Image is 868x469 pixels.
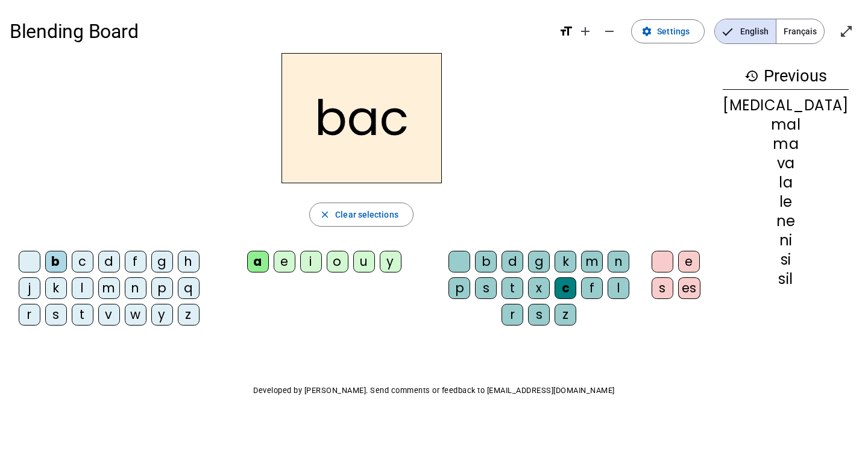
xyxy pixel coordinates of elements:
div: f [125,251,146,272]
div: w [125,304,146,326]
div: h [178,251,200,272]
div: ma [723,137,849,151]
div: k [555,251,576,272]
div: va [723,156,849,171]
div: ne [723,214,849,228]
div: e [274,251,295,272]
div: a [247,251,269,272]
div: g [151,251,173,272]
mat-icon: settings [641,26,652,37]
div: l [608,277,629,299]
span: Français [776,19,824,43]
div: b [45,251,67,272]
button: Decrease font size [597,19,621,43]
div: s [528,304,550,326]
div: c [555,277,576,299]
div: mal [723,118,849,132]
div: sil [723,272,849,286]
div: si [723,253,849,267]
div: r [19,304,40,326]
button: Settings [631,19,705,43]
div: t [72,304,93,326]
div: s [652,277,673,299]
div: n [125,277,146,299]
div: z [555,304,576,326]
p: Developed by [PERSON_NAME]. Send comments or feedback to [EMAIL_ADDRESS][DOMAIN_NAME] [10,383,858,398]
div: la [723,175,849,190]
div: j [19,277,40,299]
div: d [502,251,523,272]
div: le [723,195,849,209]
button: Increase font size [573,19,597,43]
div: m [581,251,603,272]
div: y [380,251,401,272]
div: m [98,277,120,299]
mat-icon: history [744,69,759,83]
div: l [72,277,93,299]
div: o [327,251,348,272]
mat-icon: close [319,209,330,220]
div: d [98,251,120,272]
div: t [502,277,523,299]
mat-icon: open_in_full [839,24,854,39]
h2: bac [281,53,442,183]
mat-icon: add [578,24,593,39]
h1: Blending Board [10,12,549,51]
mat-icon: format_size [559,24,573,39]
mat-icon: remove [602,24,617,39]
div: v [98,304,120,326]
span: Clear selections [335,207,398,222]
div: q [178,277,200,299]
div: k [45,277,67,299]
h3: Previous [723,63,849,90]
mat-button-toggle-group: Language selection [714,19,825,44]
div: r [502,304,523,326]
div: es [678,277,700,299]
span: Settings [657,24,690,39]
div: f [581,277,603,299]
button: Clear selections [309,203,414,227]
div: p [448,277,470,299]
div: c [72,251,93,272]
button: Enter full screen [834,19,858,43]
div: n [608,251,629,272]
div: x [528,277,550,299]
div: s [45,304,67,326]
div: p [151,277,173,299]
div: z [178,304,200,326]
div: [MEDICAL_DATA] [723,98,849,113]
div: s [475,277,497,299]
span: English [715,19,776,43]
div: b [475,251,497,272]
div: y [151,304,173,326]
div: e [678,251,700,272]
div: ni [723,233,849,248]
div: i [300,251,322,272]
div: g [528,251,550,272]
div: u [353,251,375,272]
